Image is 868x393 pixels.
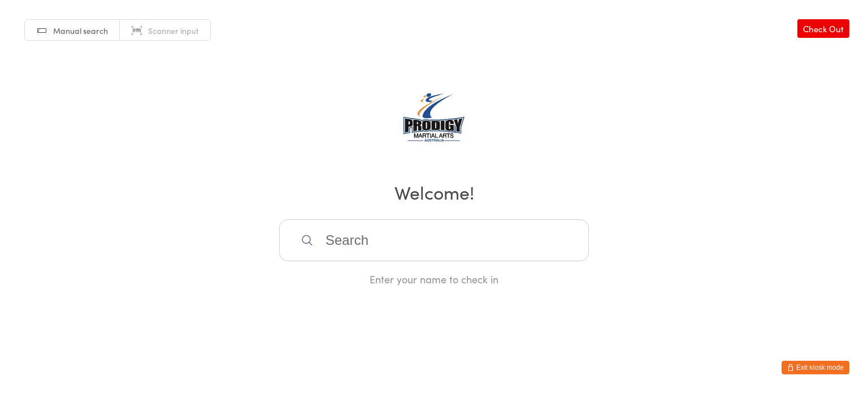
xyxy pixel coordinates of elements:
[782,361,849,374] button: Exit kiosk mode
[11,179,857,205] h2: Welcome!
[279,272,589,286] div: Enter your name to check in
[797,19,849,38] a: Check Out
[392,79,476,163] img: Prodigy Martial Arts Seven Hills
[279,219,589,261] input: Search
[148,25,199,36] span: Scanner input
[53,25,108,36] span: Manual search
